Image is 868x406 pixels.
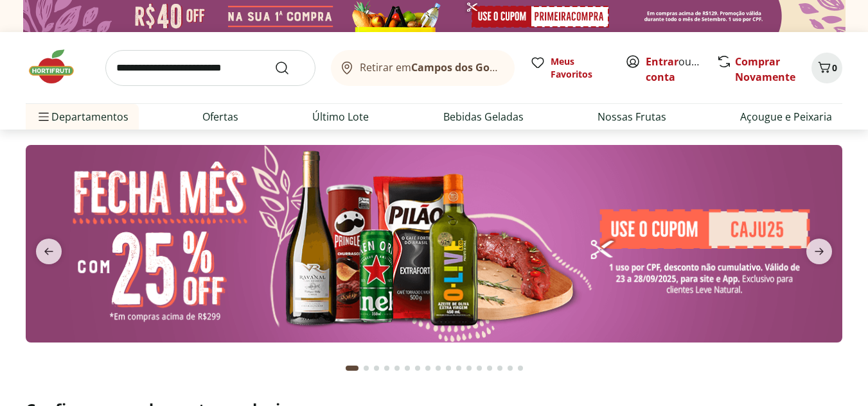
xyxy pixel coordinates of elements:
button: Go to page 17 from fs-carousel [515,353,526,384]
a: Entrar [646,55,678,69]
button: Carrinho [811,53,842,83]
button: Go to page 2 from fs-carousel [361,353,371,384]
a: Último Lote [312,109,369,124]
button: Go to page 15 from fs-carousel [495,353,505,384]
button: Retirar emCampos dos Goytacazes/[GEOGRAPHIC_DATA] [331,50,515,86]
a: Ofertas [202,109,238,124]
button: Go to page 7 from fs-carousel [412,353,423,384]
button: Submit Search [274,60,305,76]
button: Go to page 14 from fs-carousel [484,353,495,384]
button: Go to page 4 from fs-carousel [382,353,392,384]
a: Açougue e Peixaria [740,109,832,124]
button: Go to page 12 from fs-carousel [464,353,474,384]
button: Go to page 9 from fs-carousel [433,353,443,384]
img: Hortifruti [26,47,90,86]
button: Go to page 8 from fs-carousel [423,353,433,384]
span: Meus Favoritos [551,55,610,81]
span: Retirar em [360,62,502,73]
img: banana [26,145,842,343]
span: 0 [832,62,837,74]
button: Go to page 16 from fs-carousel [505,353,515,384]
button: Go to page 11 from fs-carousel [454,353,464,384]
a: Nossas Frutas [598,109,666,124]
a: Comprar Novamente [735,55,795,84]
span: ou [646,54,703,85]
button: Go to page 13 from fs-carousel [474,353,484,384]
button: previous [26,239,72,264]
button: Go to page 10 from fs-carousel [443,353,454,384]
span: Departamentos [36,101,128,132]
button: next [796,239,842,264]
button: Go to page 5 from fs-carousel [392,353,402,384]
a: Meus Favoritos [530,55,610,81]
button: Menu [36,101,51,132]
a: Criar conta [646,55,716,84]
input: search [105,50,315,86]
b: Campos dos Goytacazes/[GEOGRAPHIC_DATA] [411,60,644,74]
button: Current page from fs-carousel [343,353,361,384]
a: Bebidas Geladas [443,109,524,124]
button: Go to page 6 from fs-carousel [402,353,412,384]
button: Go to page 3 from fs-carousel [371,353,382,384]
